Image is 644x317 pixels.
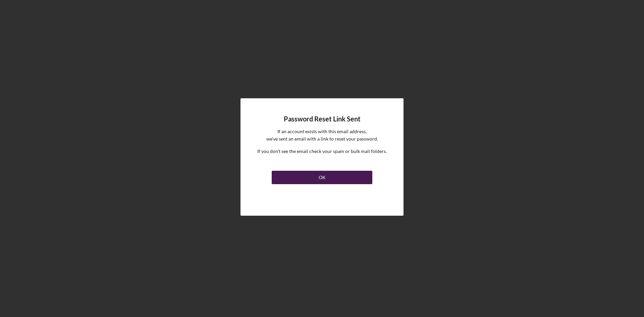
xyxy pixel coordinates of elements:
[272,168,372,184] a: OK
[272,171,372,184] button: OK
[257,148,387,155] p: If you don't see the email check your spam or bulk mail folders.
[284,115,361,123] h4: Password Reset Link Sent
[266,128,378,143] p: If an account exists with this email address, we've sent an email with a link to reset your passw...
[319,171,326,184] div: OK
